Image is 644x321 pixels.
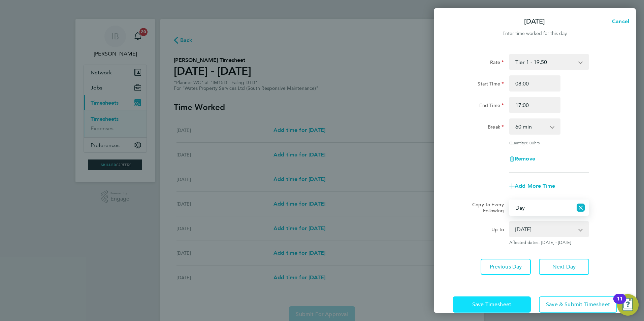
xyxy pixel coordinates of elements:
label: Start Time [478,81,504,89]
span: Add More Time [515,183,555,189]
label: Copy To Every Following [467,202,504,214]
div: Quantity: hrs [509,140,589,145]
label: Break [488,124,504,132]
div: 11 [617,299,623,308]
button: Cancel [601,15,636,28]
button: Save Timesheet [453,296,531,313]
span: Save & Submit Timesheet [546,301,610,308]
input: E.g. 18:00 [509,97,560,113]
button: Previous Day [481,259,531,275]
button: Save & Submit Timesheet [539,296,617,313]
button: Reset selection [577,200,585,215]
button: Add More Time [509,183,555,189]
input: E.g. 08:00 [509,75,560,92]
label: End Time [479,102,504,110]
span: Remove [515,155,535,162]
div: Enter time worked for this day. [434,30,636,38]
label: Up to [491,226,504,235]
button: Open Resource Center, 11 new notifications [617,294,639,316]
button: Next Day [539,259,589,275]
span: Next Day [552,263,576,270]
label: Rate [490,59,504,67]
span: Cancel [610,18,629,25]
p: [DATE] [524,17,545,26]
span: Affected dates: [DATE] - [DATE] [509,240,589,245]
span: 8.00 [526,140,534,145]
span: Save Timesheet [472,301,511,308]
span: Previous Day [490,263,522,270]
button: Remove [509,156,535,162]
